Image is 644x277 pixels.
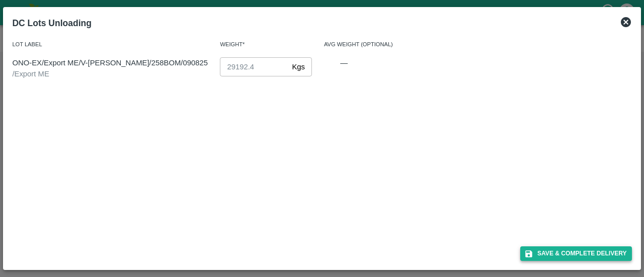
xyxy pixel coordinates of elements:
[12,57,208,68] p: ONO-EX/Export ME/V-[PERSON_NAME]/258BOM/090825
[12,18,91,28] b: DC Lots Unloading
[312,45,364,80] div: —
[292,61,305,72] p: Kgs
[12,68,208,79] div: / Export ME
[520,246,632,261] button: Save & Complete Delivery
